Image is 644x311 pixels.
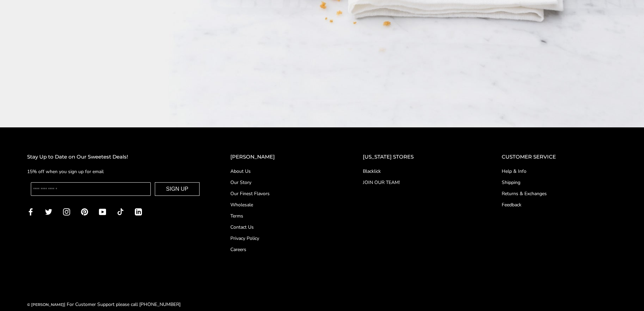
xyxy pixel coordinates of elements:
input: Enter your email [31,182,151,196]
a: Facebook [27,208,34,215]
a: About Us [230,168,336,175]
a: Our Story [230,179,336,186]
h2: [PERSON_NAME] [230,153,336,161]
h2: Stay Up to Date on Our Sweetest Deals! [27,153,203,161]
p: 15% off when you sign up for email [27,168,203,175]
a: Careers [230,246,336,253]
a: Contact Us [230,224,336,231]
a: Shipping [502,179,617,186]
button: SIGN UP [155,182,200,196]
a: Twitter [45,208,52,215]
h2: [US_STATE] STORES [363,153,475,161]
a: Help & Info [502,168,617,175]
a: Returns & Exchanges [502,190,617,197]
a: TikTok [117,208,124,215]
a: Pinterest [81,208,88,215]
a: YouTube [99,208,106,215]
a: Blacklick [363,168,475,175]
a: Instagram [63,208,70,215]
a: Privacy Policy [230,235,336,242]
a: LinkedIn [135,208,142,215]
div: | For Customer Support please call [PHONE_NUMBER] [27,300,181,308]
a: Feedback [502,201,617,208]
a: JOIN OUR TEAM! [363,179,475,186]
a: Terms [230,212,336,220]
a: Wholesale [230,201,336,208]
h2: CUSTOMER SERVICE [502,153,617,161]
a: Our Finest Flavors [230,190,336,197]
iframe: Sign Up via Text for Offers [5,285,70,306]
